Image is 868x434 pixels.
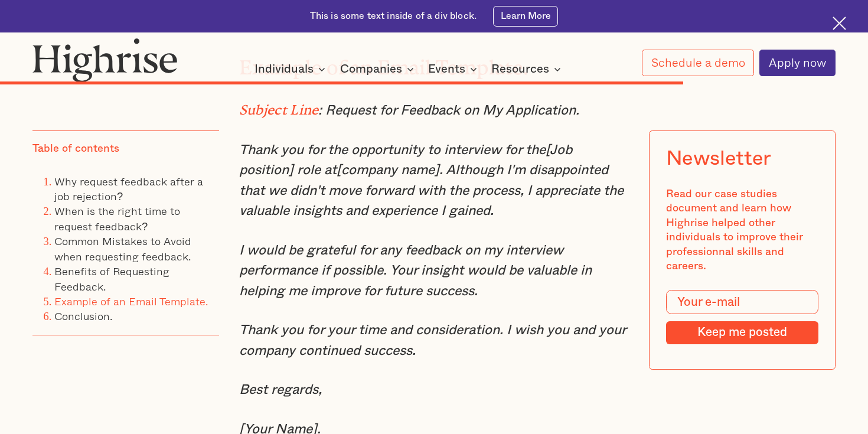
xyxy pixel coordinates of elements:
[759,50,836,76] a: Apply now
[666,321,819,344] input: Keep me posted
[310,10,477,23] div: This is some text inside of a div block.
[666,290,819,344] form: Modal Form
[493,6,559,27] a: Learn More
[254,62,314,76] div: Individuals
[833,17,846,30] img: Cross icon
[666,147,772,171] div: Newsletter
[239,324,626,357] em: Thank you for your time and consideration. I wish you and your company continued success.
[491,62,564,76] div: Resources
[239,244,592,298] em: I would be grateful for any feedback on my interview performance if possible. Your insight would ...
[318,104,579,117] em: : Request for Feedback on My Application.
[428,62,465,76] div: Events
[666,290,819,314] input: Your e-mail
[54,172,203,204] a: Why request feedback after a job rejection?
[491,62,549,76] div: Resources
[32,142,119,156] div: Table of contents
[32,38,178,81] img: Highrise logo
[239,143,624,217] em: Thank you for the opportunity to interview for the[Job position] role at[company name]. Although ...
[642,50,754,76] a: Schedule a demo
[340,62,402,76] div: Companies
[54,293,208,309] a: Example of an Email Template.
[54,263,169,294] a: Benefits of Requesting Feedback.
[54,308,112,324] a: Conclusion.
[254,62,329,76] div: Individuals
[54,203,180,234] a: When is the right time to request feedback?
[666,187,819,274] div: Read our case studies document and learn how Highrise helped other individuals to improve their p...
[239,383,322,396] em: Best regards,
[428,62,481,76] div: Events
[54,233,191,264] a: Common Mistakes to Avoid when requesting feedback.
[239,102,319,111] em: Subject Line
[340,62,417,76] div: Companies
